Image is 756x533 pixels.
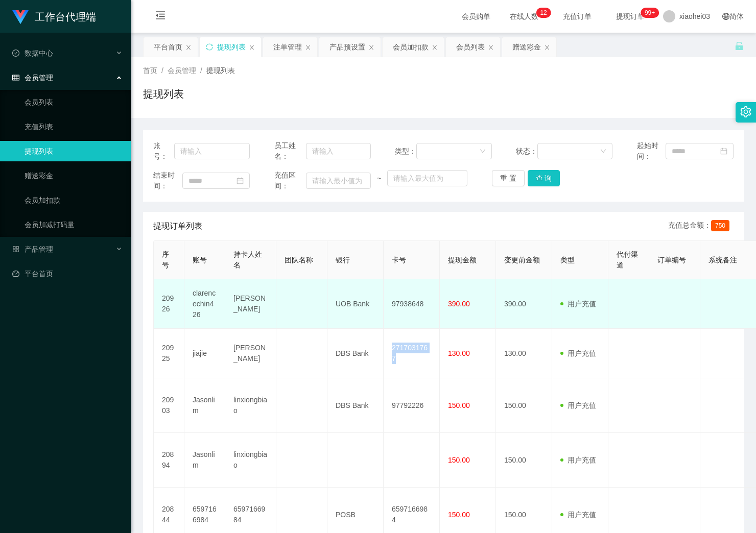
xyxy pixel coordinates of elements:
[617,250,638,269] span: 代付渠道
[249,44,255,51] i: 图标: close
[327,279,384,329] td: UOB Bank
[480,148,486,155] i: 图标: down
[560,401,596,409] span: 用户充值
[611,13,650,20] span: 提现订单
[327,329,384,378] td: DBS Bank
[12,50,19,57] i: 图标: check-circle-o
[143,1,178,33] i: 图标: menu-fold
[274,170,306,191] span: 充值区间：
[395,146,416,157] span: 类型：
[722,13,729,20] i: 图标: global
[206,43,213,51] i: 图标: sync
[25,165,123,186] a: 赠送彩金
[387,170,467,186] input: 请输入最大值为
[496,378,552,433] td: 150.00
[184,279,225,329] td: clarencechin426
[448,349,470,357] span: 130.00
[25,92,123,112] a: 会员列表
[305,44,311,51] i: 图标: close
[25,141,123,161] a: 提现列表
[225,279,276,329] td: [PERSON_NAME]
[448,256,477,264] span: 提现金额
[657,256,686,264] span: 订单编号
[161,66,163,75] span: /
[154,279,184,329] td: 20926
[560,456,596,464] span: 用户充值
[393,37,429,57] div: 会员加扣款
[708,256,737,264] span: 系统备注
[384,329,440,378] td: 2717031767
[193,256,207,264] span: 账号
[560,256,575,264] span: 类型
[168,66,196,75] span: 会员管理
[637,140,666,162] span: 起始时间：
[306,173,371,189] input: 请输入最小值为
[505,13,544,20] span: 在线人数
[153,220,202,232] span: 提现订单列表
[225,329,276,378] td: [PERSON_NAME]
[273,37,302,57] div: 注单管理
[504,256,540,264] span: 变更前金额
[25,214,123,235] a: 会员加减打码量
[154,329,184,378] td: 20925
[12,10,29,25] img: logo.9652507e.png
[217,37,246,57] div: 提现列表
[560,300,596,308] span: 用户充值
[225,378,276,433] td: linxiongbiao
[492,170,525,186] button: 重 置
[512,37,541,57] div: 赠送彩金
[200,66,202,75] span: /
[336,256,350,264] span: 银行
[384,279,440,329] td: 97938648
[12,74,53,82] span: 会员管理
[25,190,123,210] a: 会员加扣款
[735,41,744,51] i: 图标: unlock
[306,143,371,159] input: 请输入
[668,220,734,232] div: 充值总金额：
[154,378,184,433] td: 20903
[384,378,440,433] td: 97792226
[274,140,306,162] span: 员工姓名：
[12,74,19,81] i: 图标: table
[153,170,182,191] span: 结束时间：
[488,44,494,51] i: 图标: close
[544,44,550,51] i: 图标: close
[392,256,406,264] span: 卡号
[516,146,537,157] span: 状态：
[368,44,374,51] i: 图标: close
[153,140,174,162] span: 账号：
[448,511,470,519] span: 150.00
[641,8,659,18] sup: 1093
[35,1,96,33] h1: 工作台代理端
[12,263,123,284] a: 图标: dashboard平台首页
[740,106,751,117] i: 图标: setting
[371,173,387,184] span: ~
[154,37,182,57] div: 平台首页
[225,433,276,488] td: linxiongbiao
[143,86,184,102] h1: 提现列表
[184,378,225,433] td: Jasonlim
[329,37,365,57] div: 产品预设置
[496,279,552,329] td: 390.00
[12,245,53,253] span: 产品管理
[12,12,96,20] a: 工作台代理端
[448,456,470,464] span: 150.00
[184,433,225,488] td: Jasonlim
[184,329,225,378] td: jiajie
[432,44,438,51] i: 图标: close
[496,433,552,488] td: 150.00
[237,177,244,184] i: 图标: calendar
[496,329,552,378] td: 130.00
[540,8,544,18] p: 1
[448,300,470,308] span: 390.00
[528,170,560,186] button: 查 询
[185,44,192,51] i: 图标: close
[560,349,596,357] span: 用户充值
[154,433,184,488] td: 20894
[233,250,262,269] span: 持卡人姓名
[327,378,384,433] td: DBS Bank
[25,116,123,137] a: 充值列表
[143,66,157,75] span: 首页
[206,66,235,75] span: 提现列表
[536,8,551,18] sup: 12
